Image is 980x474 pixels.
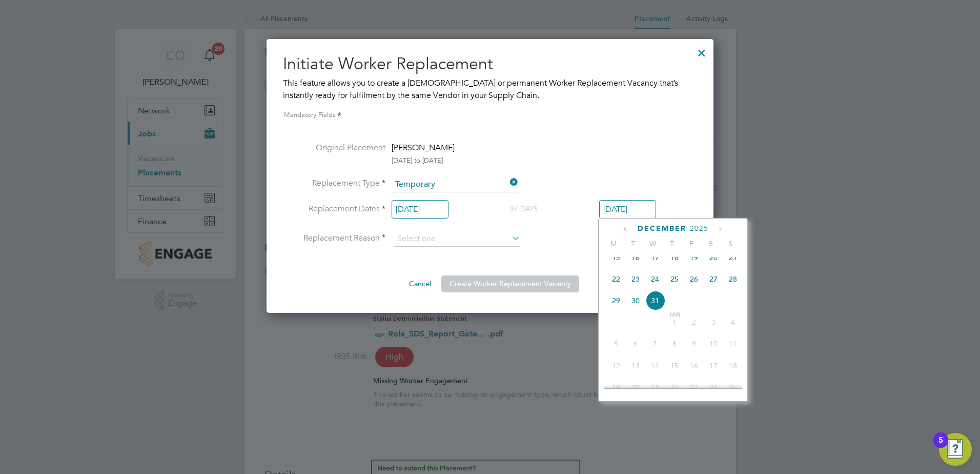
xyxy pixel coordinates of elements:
[392,156,443,165] span: [DATE] to [DATE]
[704,312,723,332] span: 3
[682,239,701,248] span: F
[723,312,743,332] span: 4
[626,248,645,267] span: 16
[939,433,972,466] button: Open Resource Center, 5 new notifications
[505,203,543,215] div: 94 DAYS
[701,239,721,248] span: S
[662,239,682,248] span: T
[283,203,385,220] label: Replacement Dates
[723,334,743,353] span: 11
[626,291,645,310] span: 30
[626,334,645,353] span: 6
[645,378,665,397] span: 21
[723,269,743,289] span: 28
[606,291,626,310] span: 29
[604,239,623,248] span: M
[645,248,665,267] span: 17
[684,334,704,353] span: 9
[645,334,665,353] span: 7
[684,378,704,397] span: 23
[626,356,645,376] span: 13
[704,248,723,267] span: 20
[704,334,723,353] span: 10
[638,224,686,233] span: December
[392,177,518,192] input: Select one
[665,378,684,397] span: 22
[626,378,645,397] span: 20
[626,269,645,289] span: 23
[665,356,684,376] span: 15
[690,224,708,233] span: 2025
[665,248,684,267] span: 18
[394,231,520,247] input: Select one
[283,142,385,165] label: Original Placement
[599,200,656,219] input: Select one
[401,275,439,292] button: Cancel
[665,334,684,353] span: 8
[606,378,626,397] span: 19
[645,291,665,310] span: 31
[643,239,662,248] span: W
[684,269,704,289] span: 26
[665,312,684,332] span: 1
[606,269,626,289] span: 22
[441,275,579,292] button: Create Worker Replacement Vacancy
[283,110,697,121] div: Mandatory Fields
[684,356,704,376] span: 16
[704,269,723,289] span: 27
[392,143,455,153] span: [PERSON_NAME]
[283,77,697,102] div: This feature allows you to create a [DEMOGRAPHIC_DATA] or permanent Worker Replacement Vacancy th...
[623,239,643,248] span: T
[723,356,743,376] span: 18
[721,239,740,248] span: S
[723,378,743,397] span: 25
[684,248,704,267] span: 19
[665,269,684,289] span: 25
[704,378,723,397] span: 24
[665,312,684,318] span: Jan
[283,177,385,190] label: Replacement Type
[283,233,385,244] label: Replacement Reason
[723,248,743,267] span: 21
[283,53,697,75] h2: Initiate Worker Replacement
[392,200,448,219] input: Select one
[645,269,665,289] span: 24
[606,248,626,267] span: 15
[606,356,626,376] span: 12
[938,440,943,453] div: 5
[684,312,704,332] span: 2
[704,356,723,376] span: 17
[645,356,665,376] span: 14
[606,334,626,353] span: 5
